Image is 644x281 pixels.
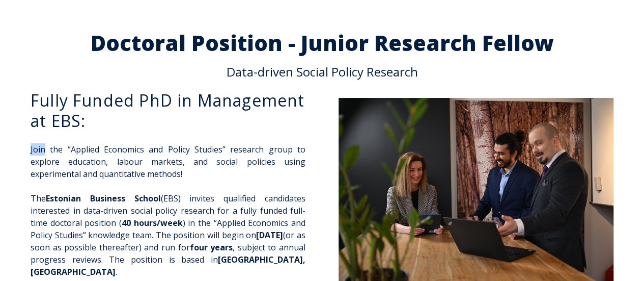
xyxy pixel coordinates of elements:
[31,192,305,278] p: The (EBS) invites qualified candidates interested in data-driven social policy research for a ful...
[20,32,624,54] h2: Doctoral Position - Junior Research Fellow
[31,90,305,131] h3: Fully Funded PhD in Management at EBS:
[31,143,305,180] p: Join the “Applied Economics and Policy Studies” research group to explore education, labour marke...
[256,229,283,241] span: [DATE]
[122,217,183,228] span: 40 hours/week
[20,66,624,78] p: Data-driven Social Policy Research
[190,242,233,253] span: four years
[46,193,161,204] span: Estonian Business School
